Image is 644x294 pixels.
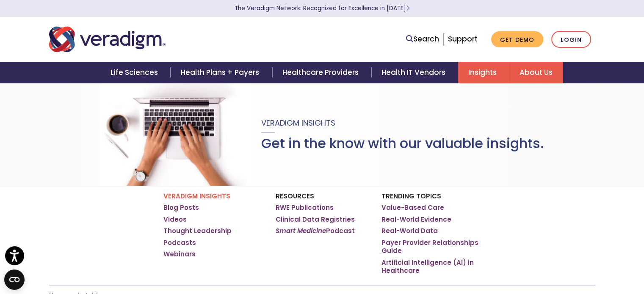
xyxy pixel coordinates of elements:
[551,31,591,48] a: Login
[163,203,199,212] a: Blog Posts
[163,227,232,235] a: Thought Leadership
[448,34,478,44] a: Support
[261,135,544,151] h1: Get in the know with our valuable insights.
[100,62,171,83] a: Life Sciences
[406,4,410,12] span: Learn More
[509,62,563,83] a: About Us
[163,215,187,224] a: Videos
[276,226,326,235] em: Smart Medicine
[171,62,272,83] a: Health Plans + Payers
[381,227,438,235] a: Real-World Data
[406,33,439,45] a: Search
[163,250,196,258] a: Webinars
[381,203,444,212] a: Value-Based Care
[371,62,458,83] a: Health IT Vendors
[381,215,451,224] a: Real-World Evidence
[276,203,334,212] a: RWE Publications
[4,269,25,290] button: Open CMP widget
[235,4,410,12] a: The Veradigm Network: Recognized for Excellence in [DATE]Learn More
[381,258,481,275] a: Artificial Intelligence (AI) in Healthcare
[276,215,355,224] a: Clinical Data Registries
[491,31,543,48] a: Get Demo
[272,62,371,83] a: Healthcare Providers
[381,239,481,255] a: Payer Provider Relationships Guide
[261,118,335,128] span: Veradigm Insights
[458,62,509,83] a: Insights
[276,227,355,235] a: Smart MedicinePodcast
[163,239,196,247] a: Podcasts
[49,25,166,53] img: Veradigm logo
